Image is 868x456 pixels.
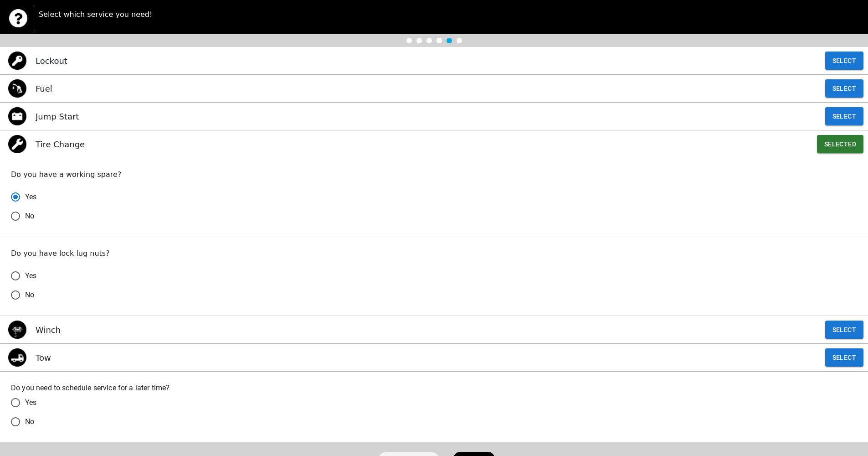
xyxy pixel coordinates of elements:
[25,270,36,281] span: Yes
[8,348,26,367] img: tow icon
[25,211,34,222] span: No
[825,107,863,125] button: Select
[25,416,34,427] span: No
[36,352,51,364] p: Tow
[825,52,863,70] button: Select
[11,169,857,180] p: Do you have a working spare?
[9,9,27,27] img: trx now logo
[8,135,26,153] img: flat tire icon
[817,135,863,153] button: Selected
[825,79,863,98] button: Select
[25,192,36,202] span: Yes
[36,138,85,150] p: Tire Change
[25,397,36,408] span: Yes
[39,9,859,20] p: Select which service you need!
[825,321,863,339] button: Select
[36,83,52,95] p: Fuel
[8,321,26,339] img: winch icon
[8,79,26,98] img: gas icon
[25,290,34,301] span: No
[36,55,67,67] p: Lockout
[8,107,26,125] img: jump start icon
[8,52,26,70] img: lockout icon
[36,324,61,336] p: Winch
[825,348,863,367] button: Select
[11,383,857,393] label: Do you need to schedule service for a later time?
[36,110,79,123] p: Jump Start
[11,248,857,259] p: Do you have lock lug nuts?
